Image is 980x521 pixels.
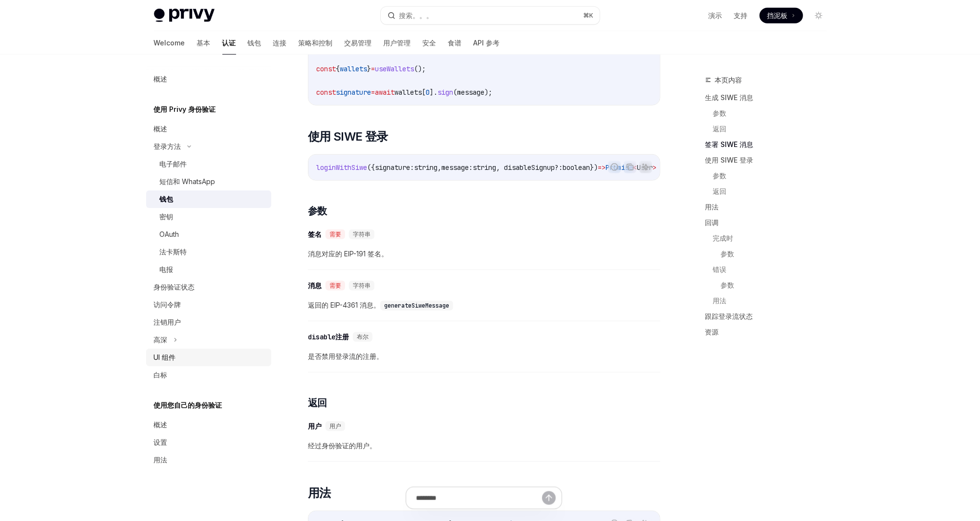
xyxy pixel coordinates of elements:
a: 基本 [197,31,211,55]
span: 参数 [308,204,327,218]
a: 交易管理 [345,31,372,55]
span: => [598,163,606,172]
span: message [457,88,484,97]
span: } [367,64,371,73]
font: 认证 [222,38,236,48]
span: const [316,88,336,97]
a: 设置 [146,434,271,451]
span: , [437,163,441,172]
a: 电子邮件 [146,155,271,173]
a: 返回 [713,121,834,137]
a: 安全 [423,31,436,55]
span: boolean [563,163,590,172]
a: 身份验证状态 [146,278,271,296]
span: 挡泥板 [767,11,788,21]
a: 错误 [713,262,834,277]
button: 询问人工智能 [639,161,652,173]
span: 字符串 [353,230,370,238]
span: wallets [340,64,367,73]
a: 概述 [146,120,271,138]
span: 是否禁用登录流的注册。 [308,351,660,362]
a: 注销用户 [146,313,271,331]
span: 0 [426,88,430,97]
span: [ [422,88,426,97]
span: Promise [606,163,633,172]
span: 布尔 [357,333,369,341]
a: 用户管理 [384,31,411,55]
span: 返回 [308,396,327,410]
div: 电子邮件 [160,158,187,170]
font: API 参考 [474,38,500,48]
div: 访问令牌 [154,299,181,311]
div: 身份验证状态 [154,281,195,293]
a: Welcome [154,31,185,55]
span: loginWithSiwe [316,163,367,172]
span: signature [336,88,371,97]
a: 钱包 [146,190,271,208]
a: 策略和控制 [299,31,333,55]
div: 需要 [326,229,345,239]
a: 短信和 WhatsApp [146,173,271,190]
span: (); [414,64,426,73]
font: 连接 [273,38,287,48]
a: 演示 [709,11,722,21]
a: 概述 [146,416,271,434]
div: 用法 [154,454,168,466]
div: 白标 [154,369,168,381]
span: const [316,64,336,73]
span: string [473,163,496,172]
a: 法卡斯特 [146,243,271,261]
a: 签署 SIWE 消息 [705,137,834,152]
span: { [336,64,340,73]
a: 使用 SIWE 登录 [705,152,834,168]
div: 高深 [154,334,168,346]
span: ); [484,88,492,97]
div: 概述 [154,419,168,431]
div: 用户 [308,421,322,431]
a: 支持 [734,11,748,21]
div: 密钥 [160,211,174,223]
div: 登录方法 [154,141,181,152]
span: ⌘ K [584,12,594,20]
button: 搜索。。。⌘K [381,7,600,24]
a: 参数 [713,105,834,121]
a: OAuth [146,226,271,243]
a: UI 组件 [146,349,271,366]
div: 注销用户 [154,316,181,328]
span: 本页内容 [715,74,742,86]
span: : [559,163,563,172]
button: 从代码块复制内容 [624,161,636,173]
a: 参数 [721,277,834,293]
a: 资源 [705,324,834,340]
a: 食谱 [448,31,462,55]
span: 经过身份验证的用户。 [308,440,660,452]
a: 电报 [146,261,271,278]
font: 钱包 [248,38,261,48]
a: 跟踪登录流状态 [705,309,834,324]
img: 灯光标志 [154,9,215,22]
a: 用法 [146,451,271,469]
a: API 参考 [474,31,500,55]
code: generateSiweMessage [380,301,453,311]
span: = [371,64,375,73]
div: 消息 [308,281,322,291]
a: 挡泥板 [760,8,803,23]
font: Welcome [154,38,185,48]
a: 返回 [713,184,834,199]
font: 交易管理 [345,38,372,48]
span: User [637,163,653,172]
a: 参数 [721,246,834,262]
div: 需要 [326,281,345,291]
a: 连接 [273,31,287,55]
span: ({ [367,163,375,172]
a: 概述 [146,70,271,88]
span: ]. [430,88,437,97]
div: 电报 [160,264,174,275]
a: 密钥 [146,208,271,226]
span: 消息对应的 EIP-191 签名。 [308,248,660,260]
button: 报告错误的代码 [608,161,621,173]
font: 基本 [197,38,211,48]
a: 生成 SIWE 消息 [705,90,834,105]
font: 返回的 EIP-4361 消息。 [308,301,380,309]
div: 法卡斯特 [160,246,187,258]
